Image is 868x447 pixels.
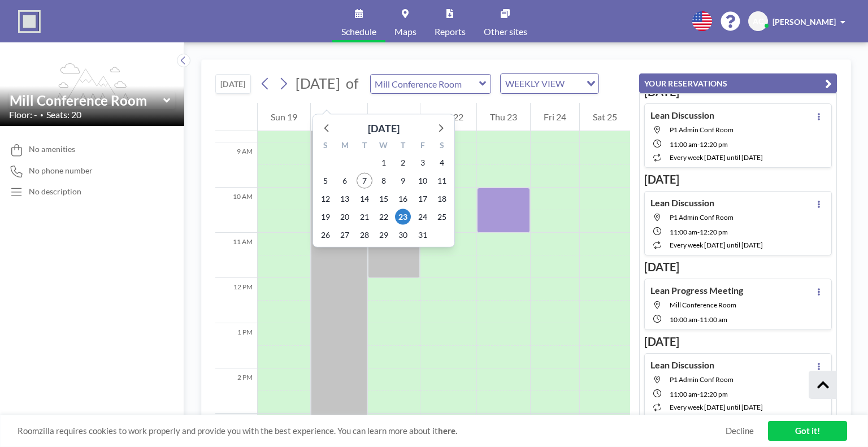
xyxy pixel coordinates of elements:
span: No amenities [29,144,75,154]
span: 12:20 PM [700,228,728,236]
div: W [374,139,393,154]
span: Reports [435,27,466,36]
input: Search for option [568,76,580,91]
span: Sunday, October 5, 2025 [318,173,333,189]
span: Thursday, October 9, 2025 [395,173,411,189]
span: Friday, October 3, 2025 [415,155,431,171]
div: Tue 21 [368,103,420,131]
span: P1 Admin Conf Room [670,375,734,384]
span: Tuesday, October 28, 2025 [357,227,372,243]
span: Other sites [484,27,527,36]
span: Friday, October 24, 2025 [415,209,431,225]
button: [DATE] [215,74,251,94]
span: Floor: - [9,109,37,120]
h4: Lean Discussion [650,197,714,209]
span: Saturday, October 25, 2025 [434,209,450,225]
div: M [335,139,354,154]
span: [DATE] [296,75,340,92]
span: • [40,111,44,119]
div: S [316,139,335,154]
span: - [697,390,700,398]
span: AC [753,16,763,27]
span: Thursday, October 23, 2025 [395,209,411,225]
span: Monday, October 20, 2025 [337,209,353,225]
span: Friday, October 31, 2025 [415,227,431,243]
h3: [DATE] [644,260,832,274]
span: - [697,228,700,236]
span: Thursday, October 30, 2025 [395,227,411,243]
span: 10:00 AM [670,315,697,324]
h3: [DATE] [644,335,832,349]
div: Mon 20 [311,103,367,131]
span: Tuesday, October 14, 2025 [357,191,372,207]
input: Mill Conference Room [10,92,163,109]
span: WEEKLY VIEW [503,76,567,91]
span: Wednesday, October 8, 2025 [376,173,392,189]
div: 9 AM [215,142,257,188]
span: 11:00 AM [670,390,697,398]
span: Thursday, October 2, 2025 [395,155,411,171]
span: Monday, October 13, 2025 [337,191,353,207]
div: Search for option [501,74,598,93]
div: No description [29,186,81,197]
span: Tuesday, October 21, 2025 [357,209,372,225]
span: Roomzilla requires cookies to work properly and provide you with the best experience. You can lea... [18,426,726,436]
div: 2 PM [215,368,257,414]
div: Wed 22 [420,103,477,131]
span: 12:20 PM [700,140,728,149]
span: Wednesday, October 22, 2025 [376,209,392,225]
span: Schedule [341,27,376,36]
span: Sunday, October 26, 2025 [318,227,333,243]
span: - [697,140,700,149]
img: organization-logo [18,10,41,33]
div: S [432,139,452,154]
h4: Lean Discussion [650,359,714,371]
h4: Lean Discussion [650,110,714,121]
span: Saturday, October 4, 2025 [434,155,450,171]
a: here. [438,426,457,436]
div: Fri 24 [531,103,579,131]
span: Mill Conference Room [670,301,736,309]
span: Thursday, October 16, 2025 [395,191,411,207]
span: P1 Admin Conf Room [670,125,734,134]
span: every week [DATE] until [DATE] [670,403,763,411]
div: Thu 23 [477,103,530,131]
span: every week [DATE] until [DATE] [670,241,763,249]
span: Seats: 20 [46,109,81,120]
span: every week [DATE] until [DATE] [670,153,763,162]
h3: [DATE] [644,172,832,186]
div: 1 PM [215,323,257,368]
span: 11:00 AM [700,315,727,324]
span: 12:20 PM [700,390,728,398]
button: YOUR RESERVATIONS [639,73,837,93]
span: [PERSON_NAME] [772,17,836,27]
span: Sunday, October 12, 2025 [318,191,333,207]
div: T [393,139,413,154]
input: Mill Conference Room [371,75,479,93]
span: Friday, October 10, 2025 [415,173,431,189]
span: Monday, October 6, 2025 [337,173,353,189]
span: Saturday, October 11, 2025 [434,173,450,189]
a: Got it! [768,421,847,441]
div: 10 AM [215,188,257,233]
span: 11:00 AM [670,228,697,236]
span: Wednesday, October 1, 2025 [376,155,392,171]
span: Maps [394,27,416,36]
a: Decline [726,426,754,436]
span: Saturday, October 18, 2025 [434,191,450,207]
h4: Lean Progress Meeting [650,285,743,296]
div: Sun 19 [258,103,310,131]
div: 12 PM [215,278,257,323]
span: Wednesday, October 29, 2025 [376,227,392,243]
span: No phone number [29,166,93,176]
div: [DATE] [368,120,400,136]
span: of [346,75,358,92]
div: Sat 25 [580,103,630,131]
span: Wednesday, October 15, 2025 [376,191,392,207]
span: Sunday, October 19, 2025 [318,209,333,225]
div: F [413,139,432,154]
span: Tuesday, October 7, 2025 [357,173,372,189]
div: T [355,139,374,154]
span: - [697,315,700,324]
span: P1 Admin Conf Room [670,213,734,222]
